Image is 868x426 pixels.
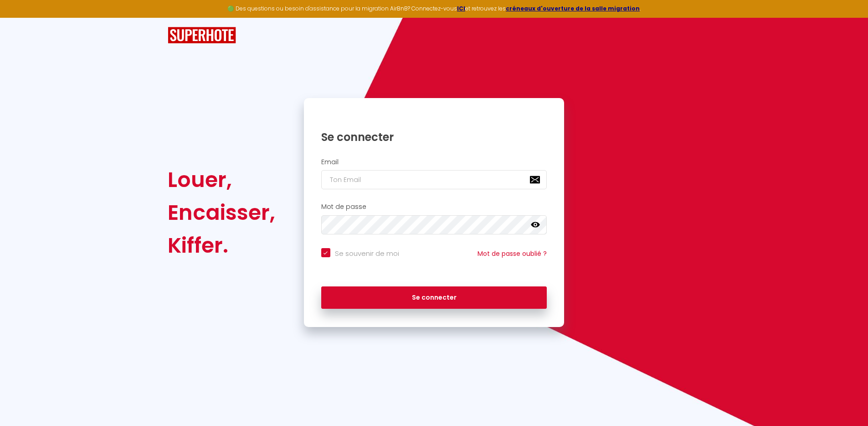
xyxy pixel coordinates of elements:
div: Encaisser, [168,196,275,229]
h2: Email [321,158,547,166]
div: Kiffer. [168,229,275,262]
a: ICI [457,5,465,12]
a: Mot de passe oublié ? [478,249,547,258]
input: Ton Email [321,170,547,189]
div: Louer, [168,163,275,196]
h2: Mot de passe [321,203,547,211]
a: créneaux d'ouverture de la salle migration [506,5,640,12]
h1: Se connecter [321,130,547,144]
img: SuperHote logo [168,27,236,44]
button: Se connecter [321,286,547,309]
